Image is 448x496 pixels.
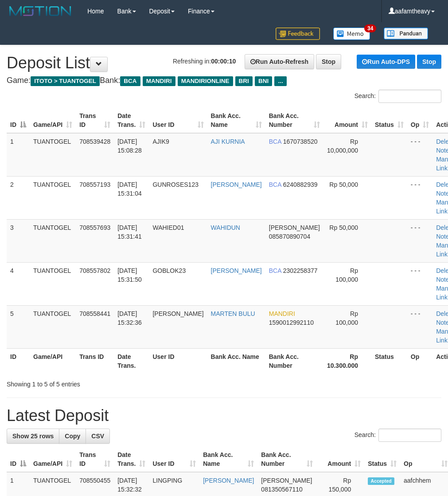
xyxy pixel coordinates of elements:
a: Stop [417,55,441,69]
td: - - - [407,305,432,348]
h1: Deposit List [7,54,441,72]
th: Bank Acc. Name [207,348,265,374]
td: - - - [407,262,432,305]
span: Accepted [368,477,394,485]
span: [DATE] 15:32:36 [117,310,142,326]
a: AJI KURNIA [211,138,245,145]
span: 708539428 [79,138,110,145]
span: 708558441 [79,310,110,317]
div: Showing 1 to 5 of 5 entries [7,376,180,389]
td: 5 [7,305,30,348]
th: Date Trans.: activate to sort column ascending [114,108,149,133]
img: Feedback.jpg [276,28,320,40]
td: 4 [7,262,30,305]
span: Rp 50,000 [329,181,358,188]
td: TUANTOGEL [30,219,76,262]
span: MANDIRIONLINE [178,76,233,86]
a: MARTEN BULU [211,310,255,317]
span: BRI [235,76,253,86]
th: User ID: activate to sort column ascending [149,447,199,472]
span: GOBLOK23 [152,267,186,274]
span: [DATE] 15:31:04 [117,181,142,197]
th: Status: activate to sort column ascending [364,447,400,472]
td: TUANTOGEL [30,133,76,177]
input: Search: [378,429,441,442]
th: Status [371,348,407,374]
img: MOTION_logo.png [7,4,74,18]
span: GUNROSES123 [152,181,198,188]
th: Bank Acc. Number: activate to sort column ascending [265,108,323,133]
span: 708557802 [79,267,110,274]
a: Show 25 rows [7,429,59,444]
span: Copy 2302258377 to clipboard [283,267,318,274]
th: User ID [149,348,207,374]
a: WAHIDUN [211,224,240,231]
span: Rp 50,000 [329,224,358,231]
span: [PERSON_NAME] [152,310,203,317]
label: Search: [355,90,441,103]
th: Op [407,348,432,374]
span: AJIK9 [152,138,169,145]
span: BCA [120,76,140,86]
th: Game/API: activate to sort column ascending [30,108,76,133]
span: [PERSON_NAME] [261,477,312,484]
span: BCA [269,138,281,145]
img: panduan.png [384,28,428,39]
span: Copy 1590012992110 to clipboard [269,319,314,326]
td: TUANTOGEL [30,262,76,305]
span: ITOTO > TUANTOGEL [31,76,100,86]
span: Copy 085870890704 to clipboard [269,233,310,240]
span: WAHIED01 [152,224,184,231]
th: User ID: activate to sort column ascending [149,108,207,133]
span: Rp 100,000 [335,310,358,326]
th: Date Trans. [114,348,149,374]
td: 2 [7,176,30,219]
td: - - - [407,219,432,262]
td: - - - [407,133,432,177]
span: [DATE] 15:08:28 [117,138,142,154]
a: CSV [86,429,110,444]
th: Op: activate to sort column ascending [407,108,432,133]
h4: Game: Bank: [7,76,441,85]
a: Run Auto-DPS [357,55,415,69]
span: Refreshing in: [173,58,236,65]
th: Amount: activate to sort column ascending [323,108,371,133]
span: ... [274,76,286,86]
a: Stop [316,54,341,69]
span: Copy [65,433,80,440]
span: [PERSON_NAME] [269,224,320,231]
strong: 00:00:10 [211,58,236,65]
span: 34 [364,24,376,32]
span: Copy 1670738520 to clipboard [283,138,318,145]
th: Game/API [30,348,76,374]
a: [PERSON_NAME] [211,181,262,188]
td: TUANTOGEL [30,305,76,348]
td: - - - [407,176,432,219]
h1: Latest Deposit [7,407,441,425]
th: Bank Acc. Number [265,348,323,374]
span: Copy 081350567110 to clipboard [261,486,302,493]
a: 34 [327,22,377,45]
a: Run Auto-Refresh [245,54,314,69]
input: Search: [378,90,441,103]
th: Trans ID [76,348,114,374]
td: TUANTOGEL [30,176,76,219]
th: Bank Acc. Number: activate to sort column ascending [257,447,316,472]
a: Copy [59,429,86,444]
span: MANDIRI [143,76,175,86]
span: BNI [255,76,272,86]
th: Date Trans.: activate to sort column ascending [114,447,149,472]
span: 708557193 [79,181,110,188]
span: CSV [91,433,104,440]
td: 3 [7,219,30,262]
span: MANDIRI [269,310,295,317]
th: ID: activate to sort column descending [7,108,30,133]
th: Bank Acc. Name: activate to sort column ascending [207,108,265,133]
span: Rp 100,000 [335,267,358,283]
th: Trans ID: activate to sort column ascending [76,108,114,133]
th: ID: activate to sort column descending [7,447,30,472]
a: [PERSON_NAME] [211,267,262,274]
th: Rp 10.300.000 [323,348,371,374]
span: 708557693 [79,224,110,231]
th: ID [7,348,30,374]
